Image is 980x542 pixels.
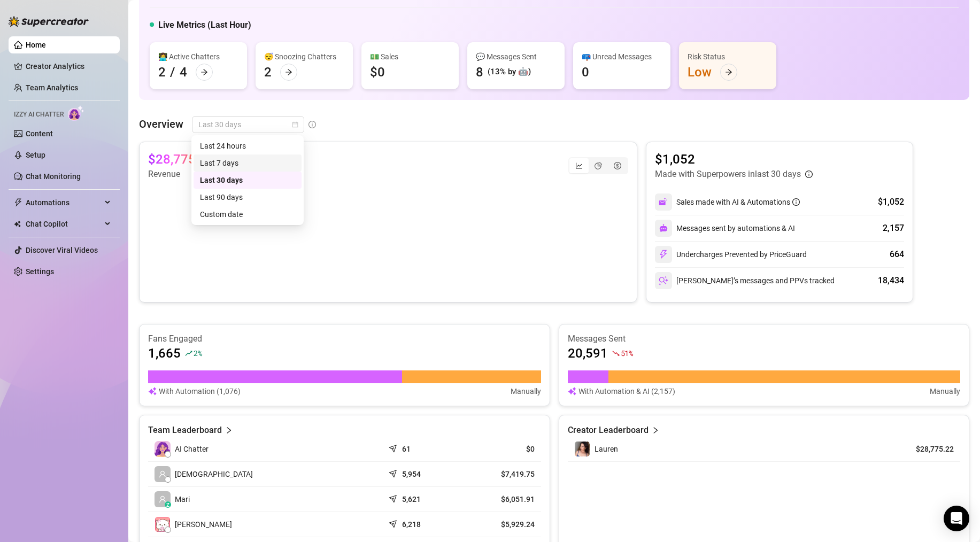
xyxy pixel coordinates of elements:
[200,174,295,186] div: Last 30 days
[165,501,171,508] div: z
[264,64,272,81] div: 2
[655,220,795,237] div: Messages sent by automations & AI
[148,168,221,181] article: Revenue
[14,110,64,120] span: Izzy AI Chatter
[582,51,662,63] div: 📪 Unread Messages
[890,248,904,261] div: 664
[159,495,166,503] span: user
[148,424,222,437] article: Team Leaderboard
[582,64,589,81] div: 0
[285,68,292,76] span: arrow-right
[26,58,111,75] a: Creator Analytics
[185,350,192,357] span: rise
[930,385,960,397] article: Manually
[883,222,904,235] div: 2,157
[595,445,618,453] span: Lauren
[200,140,295,152] div: Last 24 hours
[26,41,46,49] a: Home
[155,517,170,532] img: Cristy Riego
[14,198,22,207] span: thunderbolt
[148,333,541,345] article: Fans Engaged
[905,444,954,454] article: $28,775.22
[878,274,904,287] div: 18,434
[26,215,102,233] span: Chat Copilot
[200,208,295,220] div: Custom date
[575,162,583,169] span: line-chart
[469,469,535,479] article: $7,419.75
[180,64,187,81] div: 4
[568,424,649,437] article: Creator Leaderboard
[805,171,813,178] span: info-circle
[612,350,620,357] span: fall
[575,442,590,456] img: Lauren
[389,467,399,478] span: send
[200,68,208,76] span: arrow-right
[659,197,668,207] img: svg%3e
[148,385,157,397] img: svg%3e
[200,157,295,169] div: Last 7 days
[578,385,675,397] article: With Automation & AI (2,157)
[9,16,89,27] img: logo-BBDzfeDw.svg
[402,494,421,505] article: 5,621
[26,151,45,159] a: Setup
[568,157,628,174] div: segmented control
[655,272,835,289] div: [PERSON_NAME]’s messages and PPVs tracked
[175,518,232,530] span: [PERSON_NAME]
[68,105,84,121] img: AI Chatter
[370,51,450,63] div: 💵 Sales
[402,444,411,454] article: 61
[158,19,251,32] h5: Live Metrics (Last Hour)
[159,470,166,478] span: user
[175,493,190,505] span: Mari
[175,443,209,455] span: AI Chatter
[568,385,576,397] img: svg%3e
[26,83,78,92] a: Team Analytics
[198,117,298,133] span: Last 30 days
[621,348,633,358] span: 51 %
[469,494,535,505] article: $6,051.91
[402,519,421,530] article: 6,218
[139,116,183,132] article: Overview
[652,424,659,437] span: right
[264,51,344,63] div: 😴 Snoozing Chatters
[655,168,801,181] article: Made with Superpowers in last 30 days
[659,224,668,233] img: svg%3e
[792,198,800,206] span: info-circle
[26,267,54,276] a: Settings
[476,64,483,81] div: 8
[676,196,800,208] div: Sales made with AI & Automations
[655,151,813,168] article: $1,052
[26,129,53,138] a: Content
[292,121,298,128] span: calendar
[688,51,768,63] div: Risk Status
[159,385,241,397] article: With Automation (1,076)
[370,64,385,81] div: $0
[568,345,608,362] article: 20,591
[476,51,556,63] div: 💬 Messages Sent
[175,468,253,480] span: [DEMOGRAPHIC_DATA]
[194,137,302,154] div: Last 24 hours
[389,517,399,528] span: send
[194,348,202,358] span: 2 %
[878,196,904,208] div: $1,052
[402,469,421,479] article: 5,954
[194,206,302,223] div: Custom date
[26,194,102,211] span: Automations
[659,276,668,285] img: svg%3e
[194,154,302,172] div: Last 7 days
[148,345,181,362] article: 1,665
[614,162,621,169] span: dollar-circle
[659,250,668,259] img: svg%3e
[308,121,316,128] span: info-circle
[194,189,302,206] div: Last 90 days
[148,151,196,168] article: $28,775
[725,68,732,76] span: arrow-right
[568,333,961,345] article: Messages Sent
[389,442,399,453] span: send
[488,66,531,79] div: (13% by 🤖)
[26,246,98,254] a: Discover Viral Videos
[595,162,602,169] span: pie-chart
[469,519,535,530] article: $5,929.24
[511,385,541,397] article: Manually
[158,51,238,63] div: 👩‍💻 Active Chatters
